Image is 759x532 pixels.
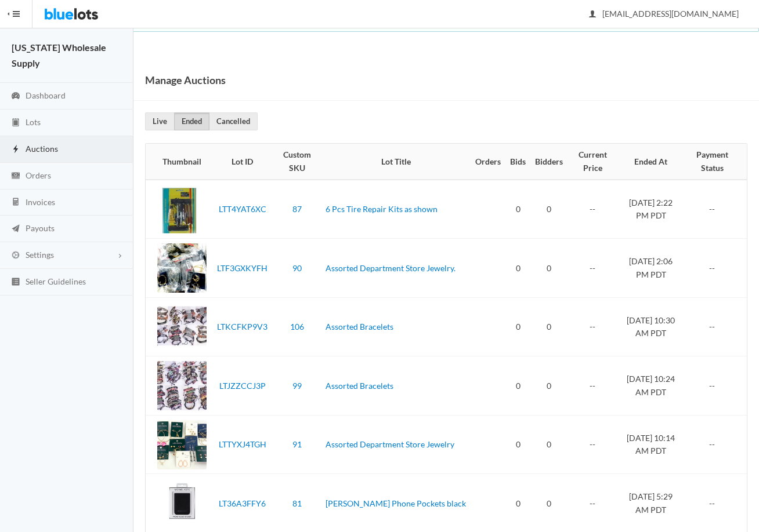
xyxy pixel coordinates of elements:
[505,297,530,356] td: 0
[12,42,106,68] strong: [US_STATE] Wholesale Supply
[10,144,21,155] ion-icon: flash
[217,263,268,273] a: LTF3GXKYFH
[146,144,211,180] th: Thumbnail
[685,239,747,298] td: --
[505,144,530,180] th: Bids
[568,239,617,298] td: --
[590,9,739,19] span: [EMAIL_ADDRESS][DOMAIN_NAME]
[568,144,617,180] th: Current Price
[292,263,302,273] a: 90
[26,250,54,260] span: Settings
[26,90,66,100] span: Dashboard
[10,224,21,235] ion-icon: paper plane
[568,180,617,239] td: --
[530,180,568,239] td: 0
[617,239,684,298] td: [DATE] 2:06 PM PDT
[326,381,393,391] a: Assorted Bracelets
[617,180,684,239] td: [DATE] 2:22 PM PDT
[219,204,266,214] a: LTT4YAT6XC
[530,297,568,356] td: 0
[505,239,530,298] td: 0
[685,180,747,239] td: --
[617,297,684,356] td: [DATE] 10:30 AM PDT
[10,197,21,208] ion-icon: calculator
[217,322,268,331] a: LTKCFKP9V3
[617,144,684,180] th: Ended At
[219,439,266,449] a: LTTYXJ4TGH
[290,322,304,331] a: 106
[471,144,505,180] th: Orders
[587,9,598,20] ion-icon: person
[273,144,321,180] th: Custom SKU
[505,356,530,416] td: 0
[211,144,273,180] th: Lot ID
[505,180,530,239] td: 0
[326,439,454,449] a: Assorted Department Store Jewelry
[26,276,86,286] span: Seller Guidelines
[10,91,21,102] ion-icon: speedometer
[568,415,617,474] td: --
[530,144,568,180] th: Bidders
[321,144,471,180] th: Lot Title
[568,356,617,416] td: --
[209,112,258,130] a: Cancelled
[174,112,209,130] a: Ended
[685,415,747,474] td: --
[685,356,747,416] td: --
[219,381,266,391] a: LTJZZCCJ3P
[26,170,51,180] span: Orders
[292,498,302,508] a: 81
[685,144,747,180] th: Payment Status
[530,356,568,416] td: 0
[10,250,21,261] ion-icon: cog
[26,197,55,207] span: Invoices
[326,204,438,214] a: 6 Pcs Tire Repair Kits as shown
[530,239,568,298] td: 0
[10,277,21,288] ion-icon: list box
[145,71,226,89] h1: Manage Auctions
[26,144,58,154] span: Auctions
[26,117,41,127] span: Lots
[10,171,21,182] ion-icon: cash
[326,498,466,508] a: [PERSON_NAME] Phone Pockets black
[326,263,456,273] a: Assorted Department Store Jewelry.
[26,223,55,233] span: Payouts
[10,118,21,129] ion-icon: clipboard
[219,498,266,508] a: LT36A3FFY6
[292,381,302,391] a: 99
[617,356,684,416] td: [DATE] 10:24 AM PDT
[292,204,302,214] a: 87
[145,112,175,130] a: Live
[505,415,530,474] td: 0
[530,415,568,474] td: 0
[617,415,684,474] td: [DATE] 10:14 AM PDT
[292,439,302,449] a: 91
[685,297,747,356] td: --
[326,322,393,331] a: Assorted Bracelets
[568,297,617,356] td: --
